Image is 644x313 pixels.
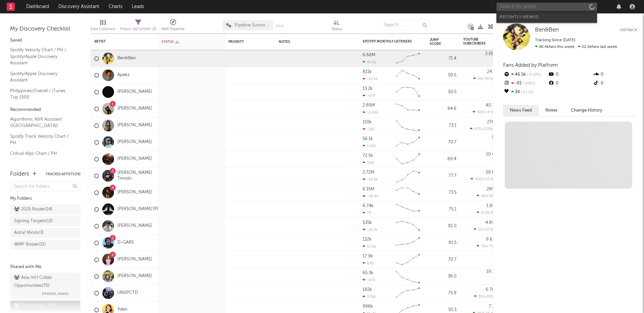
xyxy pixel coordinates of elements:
div: 19.3k [486,269,497,274]
div: 46.5k [503,70,548,79]
div: 0 [463,151,497,167]
div: Saved [10,37,80,45]
div: Filters(167 of 199) [120,17,156,36]
span: 300 [477,111,484,114]
svg: Chart title [393,67,423,84]
div: 81.5 [430,239,457,247]
input: Search for artists [496,3,597,11]
button: News Feed [503,105,539,116]
div: 0 [463,268,497,285]
span: -17.1 % [520,90,534,94]
div: Status [331,17,342,36]
div: -2.06k [363,110,378,115]
a: WMP Roster(31) [10,240,80,250]
a: UNXPCTD [117,290,138,296]
div: Spotify Monthly Listeners [363,40,413,44]
div: -474 [363,93,375,98]
a: [PERSON_NAME] [117,123,152,128]
svg: Chart title [393,268,423,285]
div: Astral Minds ( 3 ) [14,229,44,237]
div: 4.89k [485,221,497,225]
span: +3.25k % [481,127,496,131]
div: 0 [548,70,592,79]
div: ( ) [474,294,497,299]
div: Shared with Me [10,263,80,271]
a: Spotify Velocity Chart / PH / Spotify/Apple Discovery Assistant [10,46,74,67]
div: Signing Targets ( 13 ) [14,217,53,225]
div: WMP Roster ( 31 ) [14,241,46,249]
span: Tracking Since: [DATE] [535,38,575,42]
div: 0 [463,50,497,67]
div: Status [331,25,342,33]
div: 59.5 [430,71,457,79]
div: 10.6k [363,244,376,249]
button: Change History [564,105,609,116]
a: Signing Targets(13) [10,216,80,226]
div: 71.4 [430,55,457,63]
div: 72.5k [363,153,373,158]
div: Asia Int'l Collab Opportunities ( 70 ) [14,274,75,290]
div: 2.89M [363,103,375,108]
div: 3.18M [485,52,497,56]
a: Astral Minds(3) [10,228,80,238]
div: 10.4k [486,152,497,156]
span: Fans Added by Platform [503,63,558,68]
div: 0 [548,79,592,88]
div: A&R Pipeline [161,17,185,36]
a: [PERSON_NAME] [117,156,152,162]
svg: Chart title [393,201,423,218]
div: ( ) [477,244,497,248]
div: 13.2k [363,86,373,91]
input: Search for folders... [10,182,80,191]
a: Spotify Track Velocity Chart / PH [10,133,74,146]
svg: Chart title [393,251,423,268]
div: 56.1k [363,137,373,141]
div: 7.3k [489,304,497,309]
span: +23.8 % [483,178,496,181]
div: 17.9k [363,254,373,258]
div: ( ) [477,210,497,215]
a: 2025 Roster(14) [10,204,80,214]
div: ( ) [471,177,497,181]
span: -108 % [522,82,535,85]
button: Save [275,24,284,28]
span: 400 [475,178,482,181]
span: +75 % [486,245,496,248]
div: 289k [487,187,497,191]
a: [PERSON_NAME] [117,139,152,145]
span: 52.2k fans last week [535,45,617,49]
div: 65.3k [363,271,373,275]
div: 132k [363,237,372,242]
div: 73.1 [430,122,457,130]
div: -19.8k [363,177,378,182]
svg: Chart title [393,101,423,117]
a: [PERSON_NAME] [117,223,152,229]
div: Recently Viewed [500,13,594,21]
div: -210 [363,127,375,131]
div: 75.9 [430,289,457,297]
div: 75.1 [430,205,457,213]
span: ( 167 of 199 ) [132,27,151,31]
div: -12.4k [363,77,378,81]
div: My Folders [10,195,80,203]
span: 86 [478,77,482,81]
div: Status [161,40,205,44]
div: 6.78k [486,288,497,292]
svg: Chart title [393,117,423,134]
div: 535k [363,221,372,225]
div: 84.6 [430,105,457,113]
span: Pipeline Summary2 [235,23,270,27]
span: -81.8 % [484,211,496,215]
div: Filters [120,25,156,34]
a: Asia Int'l Collab Opportunities(70)[PERSON_NAME] [10,273,80,299]
div: 73 [363,211,371,215]
div: Artist [94,40,145,44]
a: [PERSON_NAME] [117,89,152,95]
div: 1.45k [363,144,376,148]
input: Search... [380,20,430,30]
div: 73.5 [430,189,457,197]
div: ( ) [473,76,497,81]
a: [PERSON_NAME] [117,190,152,195]
a: Spotify/Apple Discovery Assistant [10,70,74,84]
svg: Chart title [393,50,423,67]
